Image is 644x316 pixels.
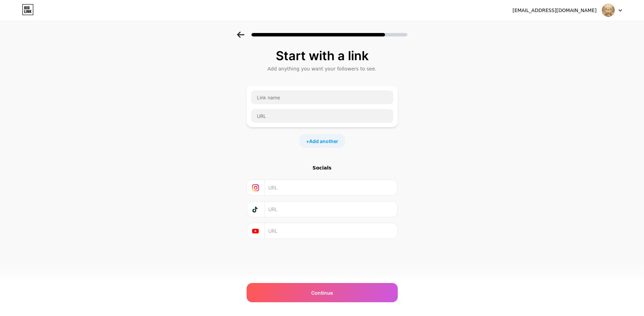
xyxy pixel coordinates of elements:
span: Continue [311,289,333,296]
div: [EMAIL_ADDRESS][DOMAIN_NAME] [512,7,597,14]
input: URL [251,109,393,123]
div: Socials [247,164,398,171]
div: Add anything you want your followers to see. [250,65,394,72]
div: + [299,134,345,148]
input: URL [268,201,393,217]
input: URL [268,223,393,239]
img: Văn Tuấn [602,4,615,17]
input: URL [268,180,393,195]
div: Start with a link [250,49,394,63]
span: Add another [309,138,338,145]
input: Link name [251,90,393,104]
